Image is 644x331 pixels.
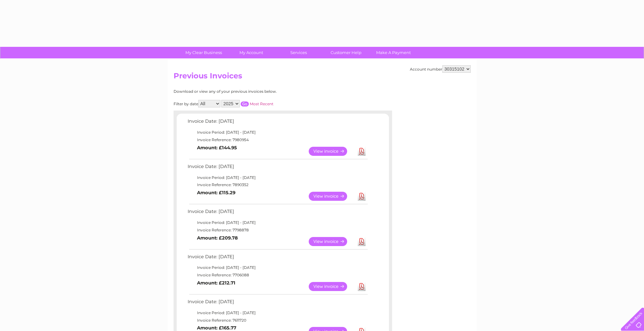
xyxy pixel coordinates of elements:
[186,129,369,136] td: Invoice Period: [DATE] - [DATE]
[186,117,369,129] td: Invoice Date: [DATE]
[186,298,369,309] td: Invoice Date: [DATE]
[186,174,369,181] td: Invoice Period: [DATE] - [DATE]
[320,47,372,58] a: Customer Help
[309,147,355,156] a: View
[186,207,369,219] td: Invoice Date: [DATE]
[358,147,366,156] a: Download
[186,309,369,317] td: Invoice Period: [DATE] - [DATE]
[273,47,324,58] a: Services
[174,100,337,107] div: Filter by date
[309,282,355,291] a: View
[358,192,366,201] a: Download
[174,89,337,94] div: Download or view any of your previous invoices below.
[186,181,369,189] td: Invoice Reference: 7890352
[186,253,369,264] td: Invoice Date: [DATE]
[186,136,369,144] td: Invoice Reference: 7980954
[197,325,236,331] b: Amount: £165.77
[197,280,235,286] b: Amount: £212.71
[186,271,369,279] td: Invoice Reference: 7706088
[178,47,229,58] a: My Clear Business
[197,235,238,241] b: Amount: £209.78
[250,101,273,106] a: Most Recent
[186,317,369,324] td: Invoice Reference: 7611720
[368,47,419,58] a: Make A Payment
[197,190,235,195] b: Amount: £115.29
[309,192,355,201] a: View
[186,219,369,226] td: Invoice Period: [DATE] - [DATE]
[358,237,366,246] a: Download
[410,65,471,73] div: Account number
[197,145,237,151] b: Amount: £144.95
[358,282,366,291] a: Download
[225,47,277,58] a: My Account
[186,264,369,271] td: Invoice Period: [DATE] - [DATE]
[186,162,369,174] td: Invoice Date: [DATE]
[186,226,369,234] td: Invoice Reference: 7798878
[309,237,355,246] a: View
[174,72,471,83] h2: Previous Invoices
